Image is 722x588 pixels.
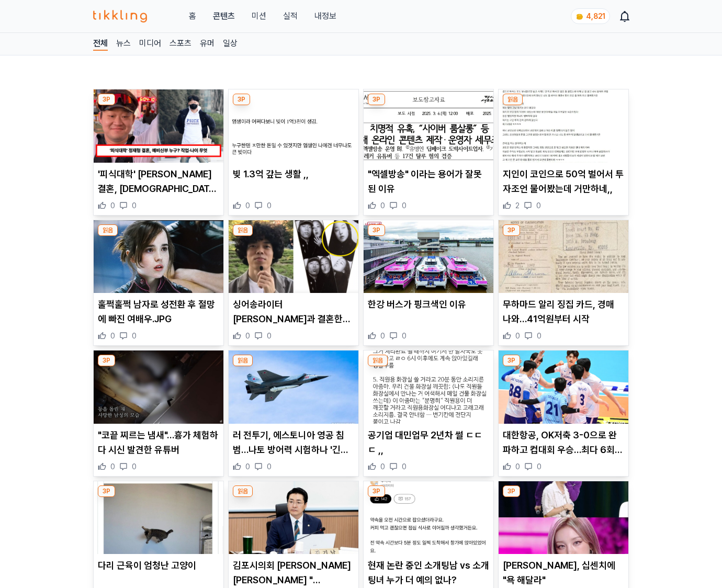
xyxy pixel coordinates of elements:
[571,8,608,24] a: coin 4,821
[110,331,115,341] span: 0
[228,89,359,216] div: 3P 빚 1.3억 갚는 생활 ,, 빚 1.3억 갚는 생활 ,, 0 0
[515,331,520,341] span: 0
[98,94,115,105] div: 3P
[503,355,520,366] div: 3P
[402,461,407,472] span: 0
[380,461,385,472] span: 0
[110,461,115,472] span: 0
[267,200,272,211] span: 0
[536,200,541,211] span: 0
[363,220,494,346] div: 3P 한강 버스가 핑크색인 이유 한강 버스가 핑크색인 이유 0 0
[233,94,250,105] div: 3P
[498,220,629,346] div: 3P 무하마드 알리 징집 카드, 경매 나와…41억원부터 시작 무하마드 알리 징집 카드, 경매 나와…41억원부터 시작 0 0
[233,224,253,236] div: 읽음
[233,167,354,182] p: 빚 1.3억 갚는 생활 ,,
[223,37,238,51] a: 일상
[233,428,354,457] p: 러 전투기, 에스토니아 영공 침범…나토 방어력 시험하나 '긴장 고조'
[228,220,359,346] div: 읽음 싱어송라이터 오존과 결혼한다는 배우 전소니의 동생 '전주니'는 누구? (+프로필, 가수, 나이, 인스타) 싱어송라이터 [PERSON_NAME]과 결혼한다는 배우 [PER...
[515,200,520,211] span: 2
[170,37,191,51] a: 스포츠
[364,350,493,424] img: 공기업 대민업무 2년차 썰 ㄷㄷㄷ ,,
[368,167,489,196] p: "엑셀방송" 이라는 용어가 잘못된 이유
[189,10,196,22] a: 홈
[364,481,493,555] img: 현재 논란 중인 소개팅남 vs 소개팅녀 누가 더 예의 없나?
[402,200,407,211] span: 0
[363,89,494,216] div: 3P "엑셀방송" 이라는 용어가 잘못된 이유 "엑셀방송" 이라는 용어가 잘못된 이유 0 0
[586,12,605,20] span: 4,821
[503,224,520,236] div: 3P
[229,89,358,163] img: 빚 1.3억 갚는 생활 ,,
[252,10,266,22] button: 미션
[132,461,137,472] span: 0
[233,297,354,326] p: 싱어송라이터 [PERSON_NAME]과 결혼한다는 배우 [PERSON_NAME]의 동생 '[PERSON_NAME]'는 누구? (+[PERSON_NAME], 가수, [PERSO...
[368,558,489,587] p: 현재 논란 중인 소개팅남 vs 소개팅녀 누가 더 예의 없나?
[368,485,385,497] div: 3P
[139,37,161,51] a: 미디어
[229,350,358,424] img: 러 전투기, 에스토니아 영공 침범…나토 방어력 시험하나 '긴장 고조'
[503,297,624,326] p: 무하마드 알리 징집 카드, 경매 나와…41억원부터 시작
[98,297,219,326] p: 훌쩍훌쩍 남자로 성전환 후 절망에 빠진 여배우.JPG
[503,558,624,587] p: [PERSON_NAME], 십센치에 "욕 해달라"
[233,558,354,587] p: 김포시의회 [PERSON_NAME] [PERSON_NAME] "[PERSON_NAME] 부부 위한 맞춤형 시술비 지원 근거 마련"
[229,481,358,555] img: 김포시의회 김기남 의원 "난임 부부 위한 맞춤형 시술비 지원 근거 마련"
[229,220,358,293] img: 싱어송라이터 오존과 결혼한다는 배우 전소니의 동생 '전주니'는 누구? (+프로필, 가수, 나이, 인스타)
[94,481,223,555] img: 다리 근육이 엄청난 고양이
[98,428,219,457] p: "코끝 찌르는 냄새"…흉가 체험하다 시신 발견한 유튜버
[200,37,215,51] a: 유머
[132,331,137,341] span: 0
[94,350,223,424] img: "코끝 찌르는 냄새"…흉가 체험하다 시신 발견한 유튜버
[537,461,541,472] span: 0
[380,200,385,211] span: 0
[503,485,520,497] div: 3P
[93,10,147,22] img: 티끌링
[233,485,253,497] div: 읽음
[110,200,115,211] span: 0
[283,10,298,22] a: 실적
[98,355,115,366] div: 3P
[245,200,250,211] span: 0
[499,89,628,163] img: 지인이 코인으로 50억 벌어서 투자조언 물어봤는데 거만하네,,
[94,220,223,293] img: 훌쩍훌쩍 남자로 성전환 후 절망에 빠진 여배우.JPG
[499,350,628,424] img: 대한항공, OK저축 3-0으로 완파하고 컵대회 우승…최다 6회 정상
[380,331,385,341] span: 0
[93,89,224,216] div: 3P '피식대학' 정재형 결혼, 예비신부 누구? 직업·나이 무엇..."가장 친한 친구, 소중한 인연" '피식대학' [PERSON_NAME] 결혼, [DEMOGRAPHIC_DA...
[364,89,493,163] img: "엑셀방송" 이라는 용어가 잘못된 이유
[503,428,624,457] p: 대한항공, OK저축 3-0으로 완파하고 컵대회 우승…최다 6회 정상
[94,89,223,163] img: '피식대학' 정재형 결혼, 예비신부 누구? 직업·나이 무엇..."가장 친한 친구, 소중한 인연"
[537,331,541,341] span: 0
[98,558,219,573] p: 다리 근육이 엄청난 고양이
[368,94,385,105] div: 3P
[499,220,628,293] img: 무하마드 알리 징집 카드, 경매 나와…41억원부터 시작
[213,10,235,22] a: 콘텐츠
[314,10,336,22] a: 내정보
[368,224,385,236] div: 3P
[228,350,359,477] div: 읽음 러 전투기, 에스토니아 영공 침범…나토 방어력 시험하나 '긴장 고조' 러 전투기, 에스토니아 영공 침범…나토 방어력 시험하나 '긴장 고조' 0 0
[498,350,629,477] div: 3P 대한항공, OK저축 3-0으로 완파하고 컵대회 우승…최다 6회 정상 대한항공, OK저축 3-0으로 완파하고 컵대회 우승…최다 6회 정상 0 0
[98,167,219,196] p: '피식대학' [PERSON_NAME] 결혼, [DEMOGRAPHIC_DATA] 누구? 직업·나이 무엇..."가장 친한 친구, [PERSON_NAME] 인연"
[132,200,137,211] span: 0
[499,481,628,555] img: 장우영, 십센치에 "욕 해달라"
[233,355,253,366] div: 읽음
[576,13,584,21] img: coin
[363,350,494,477] div: 읽음 공기업 대민업무 2년차 썰 ㄷㄷㄷ ,, 공기업 대민업무 2년차 썰 ㄷㄷㄷ ,, 0 0
[503,167,624,196] p: 지인이 코인으로 50억 벌어서 투자조언 물어봤는데 거만하네,,
[402,331,407,341] span: 0
[515,461,520,472] span: 0
[93,37,108,51] a: 전체
[368,297,489,312] p: 한강 버스가 핑크색인 이유
[267,461,272,472] span: 0
[93,350,224,477] div: 3P "코끝 찌르는 냄새"…흉가 체험하다 시신 발견한 유튜버 "코끝 찌르는 냄새"…흉가 체험하다 시신 발견한 유튜버 0 0
[498,89,629,216] div: 읽음 지인이 코인으로 50억 벌어서 투자조언 물어봤는데 거만하네,, 지인이 코인으로 50억 벌어서 투자조언 물어봤는데 거만하네,, 2 0
[368,355,388,366] div: 읽음
[93,220,224,346] div: 읽음 훌쩍훌쩍 남자로 성전환 후 절망에 빠진 여배우.JPG 훌쩍훌쩍 남자로 성전환 후 절망에 빠진 여배우.JPG 0 0
[267,331,272,341] span: 0
[98,485,115,497] div: 3P
[245,331,250,341] span: 0
[98,224,118,236] div: 읽음
[116,37,131,51] a: 뉴스
[503,94,523,105] div: 읽음
[245,461,250,472] span: 0
[368,428,489,457] p: 공기업 대민업무 2년차 썰 ㄷㄷㄷ ,,
[364,220,493,293] img: 한강 버스가 핑크색인 이유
